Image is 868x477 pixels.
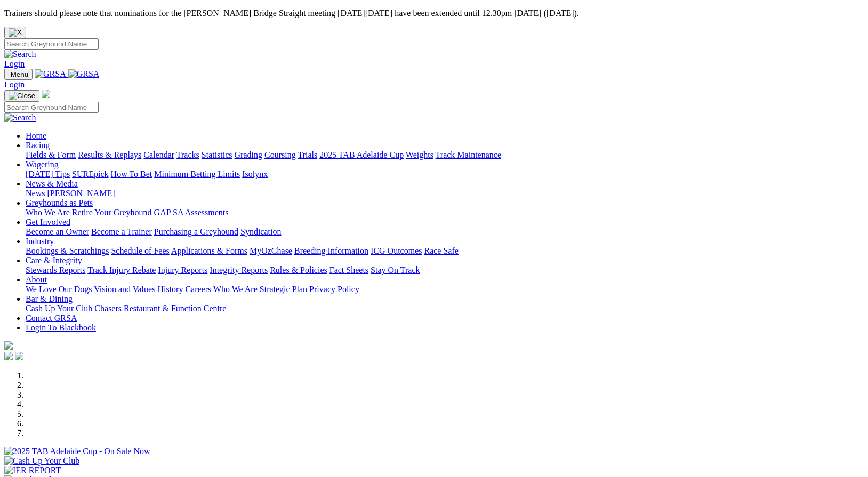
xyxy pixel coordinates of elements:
a: Results & Replays [78,150,141,159]
div: Wagering [26,169,864,179]
a: SUREpick [72,169,108,179]
button: Close [4,27,26,38]
a: Calendar [143,150,174,159]
a: Fact Sheets [329,265,368,274]
a: History [157,285,183,294]
a: Breeding Information [294,246,368,255]
a: Integrity Reports [210,265,268,274]
img: IER REPORT [4,466,61,475]
a: Login [4,80,25,89]
img: GRSA [68,69,100,79]
p: Trainers should please note that nominations for the [PERSON_NAME] Bridge Straight meeting [DATE]... [4,9,864,18]
a: Statistics [202,150,232,159]
a: Greyhounds as Pets [26,198,93,207]
a: Login [4,59,25,68]
img: Search [4,113,36,123]
div: Care & Integrity [26,265,864,275]
a: Who We Are [26,208,70,217]
div: News & Media [26,189,864,198]
span: Menu [11,70,28,78]
a: Weights [406,150,433,159]
a: Stay On Track [371,265,420,274]
a: Cash Up Your Club [26,304,92,313]
a: Rules & Policies [270,265,327,274]
a: About [26,275,47,284]
a: Racing [26,141,50,150]
div: Get Involved [26,227,864,237]
a: Vision and Values [94,285,155,294]
div: Racing [26,150,864,160]
a: Strategic Plan [260,285,307,294]
a: Stewards Reports [26,265,85,274]
a: Race Safe [424,246,458,255]
a: Who We Are [213,285,258,294]
input: Search [4,38,99,50]
a: Track Maintenance [436,150,501,159]
a: ICG Outcomes [371,246,422,255]
a: Contact GRSA [26,313,77,322]
a: News [26,189,45,198]
a: Get Involved [26,217,70,227]
a: Injury Reports [158,265,207,274]
img: Cash Up Your Club [4,456,79,466]
div: Bar & Dining [26,304,864,313]
div: About [26,285,864,294]
a: [PERSON_NAME] [47,189,115,198]
img: facebook.svg [4,352,13,360]
a: Wagering [26,160,59,169]
a: Fields & Form [26,150,76,159]
img: 2025 TAB Adelaide Cup - On Sale Now [4,447,150,456]
a: Tracks [176,150,199,159]
img: logo-grsa-white.png [42,90,50,98]
a: Home [26,131,46,140]
button: Toggle navigation [4,90,39,102]
a: Coursing [264,150,296,159]
a: Care & Integrity [26,256,82,265]
a: MyOzChase [250,246,292,255]
a: Chasers Restaurant & Function Centre [94,304,226,313]
a: Login To Blackbook [26,323,96,332]
a: 2025 TAB Adelaide Cup [319,150,404,159]
a: Retire Your Greyhound [72,208,152,217]
img: Close [9,92,35,100]
a: Privacy Policy [309,285,359,294]
a: Syndication [240,227,281,236]
a: Isolynx [242,169,268,179]
img: logo-grsa-white.png [4,341,13,350]
a: Trials [298,150,317,159]
img: X [9,28,22,37]
a: Track Injury Rebate [87,265,156,274]
img: GRSA [35,69,66,79]
a: GAP SA Assessments [154,208,229,217]
a: Purchasing a Greyhound [154,227,238,236]
a: Become an Owner [26,227,89,236]
a: Grading [235,150,262,159]
a: [DATE] Tips [26,169,70,179]
div: Greyhounds as Pets [26,208,864,217]
img: twitter.svg [15,352,23,360]
a: How To Bet [111,169,152,179]
div: Industry [26,246,864,256]
a: Become a Trainer [91,227,152,236]
a: Schedule of Fees [111,246,169,255]
a: Bar & Dining [26,294,73,303]
a: Careers [185,285,211,294]
a: Industry [26,237,54,246]
input: Search [4,102,99,113]
img: Search [4,50,36,59]
button: Toggle navigation [4,69,33,80]
a: Bookings & Scratchings [26,246,109,255]
a: News & Media [26,179,78,188]
a: Minimum Betting Limits [154,169,240,179]
a: Applications & Forms [171,246,247,255]
a: We Love Our Dogs [26,285,92,294]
